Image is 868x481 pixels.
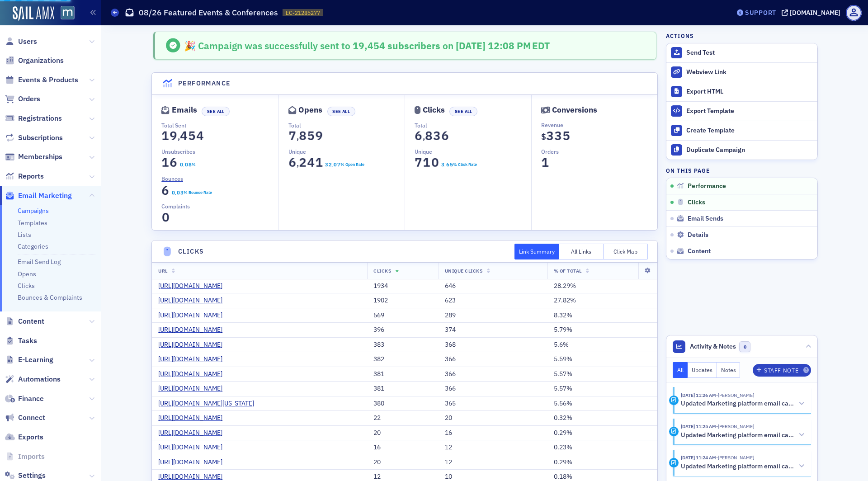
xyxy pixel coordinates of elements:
span: 3 [324,160,329,169]
a: Opens [18,270,36,278]
div: 20 [445,414,541,422]
span: Imports [18,452,45,462]
span: , [178,131,180,143]
span: . [183,163,184,169]
a: Bounces & Complaints [18,293,82,302]
a: [URL][DOMAIN_NAME] [158,355,229,363]
span: Unique Clicks [445,268,483,274]
span: 5 [186,128,198,144]
span: % Of Total [554,268,582,274]
a: Templates [18,219,47,227]
span: Lauren Standiford [716,454,754,461]
h4: Clicks [178,247,204,256]
button: All Links [559,244,604,259]
section: 3.65 [441,161,453,168]
span: [DATE] [456,39,488,52]
a: [URL][DOMAIN_NAME] [158,414,229,422]
span: 1 [313,155,325,170]
span: 8 [188,160,192,169]
span: 5 [449,160,453,169]
span: Clicks [373,268,391,274]
span: E-Learning [18,355,53,365]
h4: On this page [666,166,818,174]
span: 2 [328,160,332,169]
a: Finance [5,394,44,404]
section: 6 [161,185,170,196]
span: Subscriptions [18,133,63,143]
span: 19,454 subscribers [350,39,440,52]
span: 0 [160,209,172,225]
div: 5.59% [554,355,651,363]
div: 16 [445,429,541,437]
span: . [332,163,333,169]
span: $ [541,131,546,143]
div: 382 [373,355,432,363]
a: Categories [18,242,48,250]
span: Reports [18,171,44,181]
div: Webview Link [686,68,813,76]
span: 🎉 Campaign was successfully sent to on [184,39,456,52]
div: 0.29% [554,429,651,437]
a: E-Learning [5,355,53,365]
a: Webview Link [666,62,817,82]
div: Duplicate Campaign [686,146,813,154]
div: Opens [298,108,322,113]
span: 1 [160,128,172,144]
button: Staff Note [753,364,811,377]
p: Total Sent [161,121,278,129]
time: 8/26/2025 11:25 AM [681,423,716,429]
a: Bounces [161,174,190,183]
div: 374 [445,326,541,334]
button: Click Map [604,244,648,259]
div: Clicks [423,108,445,113]
span: 6 [445,160,450,169]
span: 8 [297,128,309,144]
section: $335 [541,131,571,141]
span: EDT [531,39,550,52]
a: Email Marketing [5,191,72,201]
p: Total [415,121,531,129]
span: , [297,157,299,170]
button: All [673,362,688,378]
div: 0.23% [554,443,651,452]
span: Details [688,231,708,239]
span: , [423,131,425,143]
span: Content [688,247,711,255]
a: [URL][DOMAIN_NAME] [158,473,229,481]
p: Revenue [541,121,658,129]
span: 6 [413,128,425,144]
span: 1 [539,155,551,170]
a: [URL][DOMAIN_NAME] [158,443,229,452]
span: Content [18,316,44,326]
span: Lauren Standiford [716,423,754,429]
section: 16 [161,157,178,168]
div: Staff Note [764,368,798,373]
div: 10 [445,473,541,481]
button: Notes [717,362,741,378]
span: 9 [313,128,325,144]
span: Settings [18,471,46,481]
span: 0 [176,189,180,197]
section: 0.03 [171,189,184,196]
time: 8/26/2025 11:24 AM [681,454,716,461]
a: [URL][DOMAIN_NAME] [158,341,229,349]
span: 5 [560,128,572,144]
a: [URL][DOMAIN_NAME] [158,429,229,437]
button: Send Test [666,43,817,62]
a: Automations [5,374,61,384]
span: Activity & Notes [690,342,736,351]
span: Users [18,37,37,47]
span: . [175,190,176,197]
span: Lauren Standiford [716,392,754,398]
div: Support [745,9,776,17]
span: 7 [286,128,298,144]
div: 28.29% [554,282,651,290]
h1: 08/26 Featured Events & Conferences [139,7,278,18]
section: 0.08 [179,161,192,168]
div: 368 [445,341,541,349]
a: Lists [18,231,31,239]
span: 6 [439,128,452,144]
div: 0.18% [554,473,651,481]
div: 366 [445,385,541,393]
img: SailAMX [13,6,54,21]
